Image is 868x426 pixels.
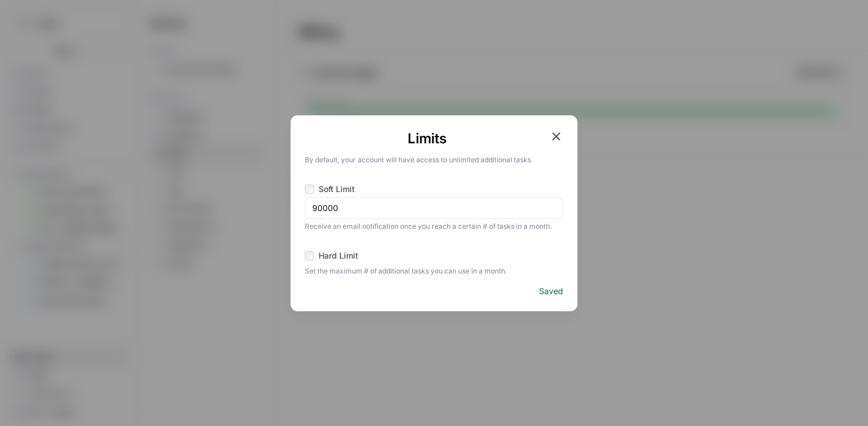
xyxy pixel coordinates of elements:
span: Saved [539,286,563,297]
span: Set the maximum # of additional tasks you can use in a month. [305,264,563,276]
span: Hard Limit [319,250,358,261]
input: Hard Limit [305,251,314,260]
input: 0 [312,202,556,214]
h1: Limits [305,130,549,148]
p: By default, your account will have access to unlimited additional tasks [305,153,563,165]
input: Soft Limit [305,185,314,194]
span: Receive an email notification once you reach a certain # of tasks in a month. [305,219,563,232]
span: Soft Limit [319,183,355,195]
